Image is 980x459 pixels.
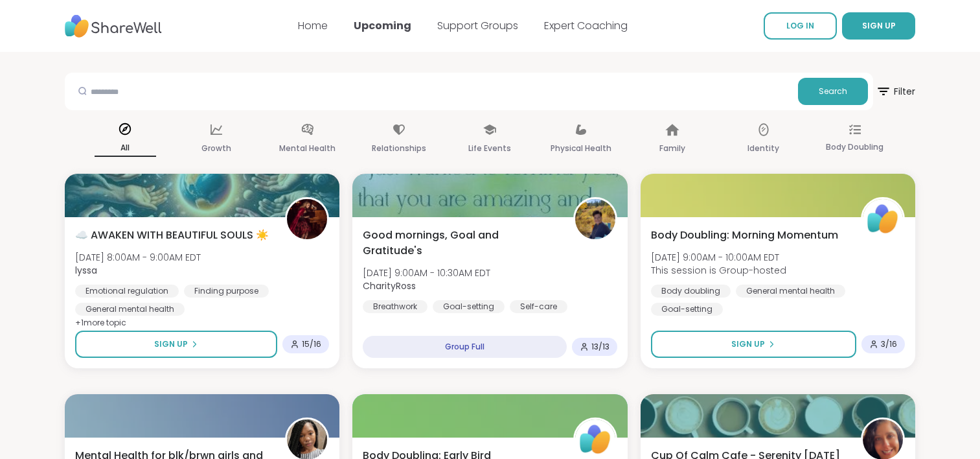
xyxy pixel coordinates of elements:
p: Identity [747,141,779,156]
p: Mental Health [279,141,336,156]
div: Finding purpose [184,285,269,298]
span: [DATE] 9:00AM - 10:30AM EDT [363,266,490,279]
div: General mental health [736,285,845,298]
span: This session is Group-hosted [651,264,786,277]
button: SIGN UP [842,12,915,40]
div: Breathwork [363,300,427,313]
span: Good mornings, Goal and Gratitude's [363,228,558,259]
b: lyssa [75,264,97,277]
b: CharityRoss [363,279,416,292]
span: [DATE] 8:00AM - 9:00AM EDT [75,251,201,264]
img: ShareWell Nav Logo [65,8,162,44]
button: Filter [876,73,915,110]
p: Physical Health [551,141,611,156]
p: Family [659,141,685,156]
a: Expert Coaching [544,18,628,33]
div: General mental health [75,303,185,316]
p: All [95,140,156,157]
span: 3 / 16 [881,339,897,349]
button: Sign Up [75,331,277,358]
span: Search [819,86,847,97]
img: CharityRoss [575,199,615,239]
a: LOG IN [764,12,837,40]
span: 13 / 13 [591,342,610,352]
span: SIGN UP [862,20,896,31]
img: ShareWell [863,199,903,239]
p: Body Doubling [826,139,883,155]
span: LOG IN [786,20,814,31]
div: Goal-setting [433,300,505,313]
div: Self-care [510,300,567,313]
div: Emotional regulation [75,285,179,298]
button: Search [798,78,868,105]
p: Life Events [468,141,511,156]
span: Sign Up [731,338,765,350]
div: Group Full [363,336,566,358]
div: Goal-setting [651,303,723,316]
div: Body doubling [651,285,731,298]
span: Filter [876,76,915,107]
a: Support Groups [437,18,518,33]
a: Home [298,18,328,33]
p: Relationships [372,141,426,156]
span: Body Doubling: Morning Momentum [651,228,838,243]
button: Sign Up [651,331,856,358]
p: Growth [201,141,231,156]
img: lyssa [287,199,327,239]
a: Upcoming [354,18,411,33]
span: Sign Up [154,338,188,350]
span: [DATE] 9:00AM - 10:00AM EDT [651,251,786,264]
span: ☁️ AWAKEN WITH BEAUTIFUL SOULS ☀️ [75,228,269,243]
span: 15 / 16 [302,339,321,349]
